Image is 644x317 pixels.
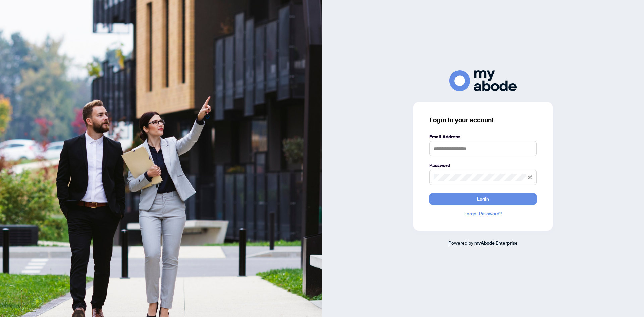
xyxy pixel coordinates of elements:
span: eye-invisible [528,175,532,180]
span: Enterprise [496,240,518,246]
a: Forgot Password? [429,210,537,217]
button: Login [429,193,537,205]
img: ma-logo [449,70,517,91]
span: Login [477,194,489,204]
label: Email Address [429,133,537,140]
a: myAbode [474,239,495,247]
h3: Login to your account [429,115,537,125]
label: Password [429,162,537,169]
span: Powered by [448,240,473,246]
